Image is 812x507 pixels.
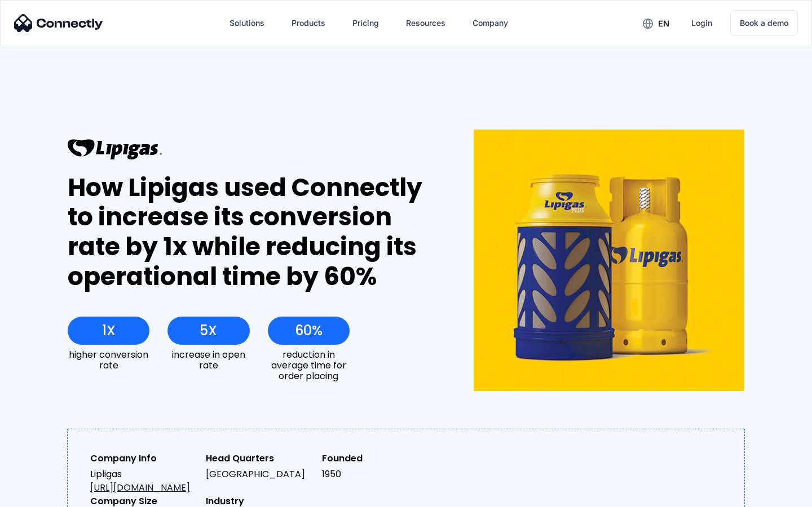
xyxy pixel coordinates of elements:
a: Book a demo [730,10,798,36]
div: Company Info [90,452,197,465]
img: Connectly Logo [14,14,103,32]
div: Company [464,10,517,37]
div: [GEOGRAPHIC_DATA] [206,468,312,481]
div: Resources [406,15,445,31]
aside: Language selected: English [11,487,68,503]
div: Login [691,15,712,31]
div: reduction in average time for order placing [268,349,350,382]
div: increase in open rate [167,349,249,371]
div: Products [283,10,334,37]
a: [URL][DOMAIN_NAME] [90,481,190,494]
div: higher conversion rate [68,349,149,371]
div: Products [292,15,325,31]
div: Solutions [220,10,273,37]
div: Founded [322,452,429,465]
div: Head Quarters [206,452,312,465]
div: Pricing [352,15,379,31]
div: 1950 [322,468,429,481]
div: Resources [397,10,454,37]
div: 5X [200,323,217,339]
div: en [634,15,678,32]
a: Login [682,10,721,37]
div: en [658,16,669,32]
a: Pricing [343,10,388,37]
div: Solutions [230,15,264,31]
div: How Lipigas used Connectly to increase its conversion rate by 1x while reducing its operational t... [68,173,433,292]
ul: Language list [23,487,68,503]
div: 1X [102,323,116,339]
div: 60% [295,323,323,339]
div: Company [473,15,508,31]
div: Lipligas [90,468,197,495]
